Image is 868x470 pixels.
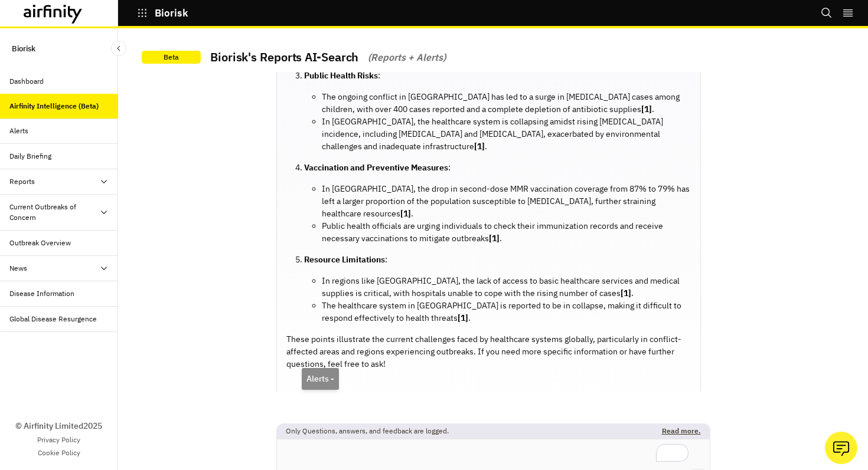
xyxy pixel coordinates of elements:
[322,275,691,300] li: In regions like [GEOGRAPHIC_DATA], the lack of access to basic healthcare services and medical su...
[474,141,485,152] strong: [1]
[322,220,691,245] li: Public health officials are urging individuals to check their immunization records and receive ne...
[137,3,188,23] button: Biorisk
[304,254,385,265] strong: Resource Limitations
[9,288,74,299] div: Disease Information
[276,423,458,439] p: Only Questions, answers, and feedback are logged.
[652,423,710,439] p: Read more.
[12,38,35,60] p: Biorisk
[38,448,80,458] a: Cookie Policy
[304,162,691,174] p: :
[400,208,411,219] strong: [1]
[9,126,28,136] div: Alerts
[9,202,99,223] div: Current Outbreaks of Concern
[322,300,691,324] li: The healthcare system in [GEOGRAPHIC_DATA] is reported to be in collapse, making it difficult to ...
[368,50,446,64] i: (Reports + Alerts)
[458,313,468,323] strong: [1]
[322,183,691,220] li: In [GEOGRAPHIC_DATA], the drop in second-dose MMR vaccination coverage from 87% to 79% has left a...
[210,46,358,68] h2: Biorisk's Reports AI-Search
[311,380,686,393] p: Sources
[142,51,201,64] p: Beta
[821,3,833,23] button: Search
[9,176,35,187] div: Reports
[621,288,631,298] strong: [1]
[304,70,691,82] p: :
[277,439,710,469] textarea: To enrich screen reader interactions, please activate Accessibility in Grammarly extension settings
[322,116,691,153] li: In [GEOGRAPHIC_DATA], the healthcare system is collapsing amidst rising [MEDICAL_DATA] incidence,...
[9,238,71,248] div: Outbreak Overview
[111,41,126,56] button: Close Sidebar
[155,8,188,18] p: Biorisk
[825,432,857,464] button: Ask our analysts
[9,151,51,162] div: Daily Briefing
[304,254,691,266] p: :
[641,104,652,114] strong: [1]
[15,420,102,432] p: © Airfinity Limited 2025
[489,233,500,244] strong: [1]
[304,162,448,173] strong: Vaccination and Preventive Measures
[9,76,44,87] div: Dashboard
[304,70,378,81] strong: Public Health Risks
[9,263,27,274] div: News
[37,435,80,445] a: Privacy Policy
[9,101,99,111] div: Airfinity Intelligence (Beta)
[286,333,691,370] p: These points illustrate the current challenges faced by healthcare systems globally, particularly...
[9,314,97,324] div: Global Disease Resurgence
[322,91,691,116] li: The ongoing conflict in [GEOGRAPHIC_DATA] has led to a surge in [MEDICAL_DATA] cases among childr...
